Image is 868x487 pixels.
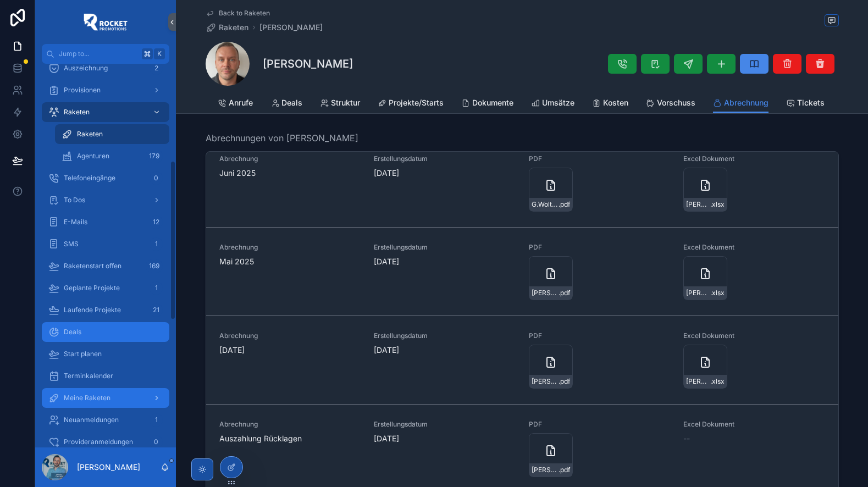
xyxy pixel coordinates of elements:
div: 169 [146,259,163,273]
span: .pdf [559,466,570,474]
a: Back to Raketen [206,9,270,18]
span: .pdf [559,289,570,297]
span: Meine Raketen [64,394,110,402]
span: Agenturen [77,152,109,161]
a: Umsätze [531,93,574,115]
span: Neuanmeldungen [64,416,119,424]
span: Provisionen [64,86,101,95]
span: .pdf [559,200,570,209]
span: Anrufe [229,97,253,108]
a: Geplante Projekte1 [42,278,169,298]
a: Struktur [320,93,360,115]
a: Provideranmeldungen0 [42,432,169,452]
span: Excel Dokument [683,154,825,163]
a: SMS1 [42,234,169,254]
span: Tickets [797,97,825,108]
span: Mai 2025 [219,256,361,267]
span: Erstellungsdatum [374,154,516,163]
a: Raketen [206,22,248,33]
a: [PERSON_NAME] [259,22,323,33]
span: Auszeichnung [64,64,108,73]
span: Back to Raketen [219,9,270,18]
span: .xlsx [710,289,725,297]
button: Jump to...K [42,44,169,64]
span: Abrechnung [219,331,361,340]
span: Deals [64,328,81,336]
span: PDF [529,243,671,252]
a: Provisionen [42,80,169,100]
a: Meine Raketen [42,388,169,408]
h1: [PERSON_NAME] [263,56,353,71]
div: 179 [146,150,163,163]
p: [PERSON_NAME] [77,462,140,473]
span: Abrechnung [219,154,361,163]
span: PDF [529,154,671,163]
a: To Dos [42,190,169,210]
a: E-Mails12 [42,212,169,232]
span: G.Wolter_GU-7306 [532,200,559,209]
span: PDF [529,420,671,429]
span: [DATE] [374,345,516,356]
div: 1 [150,237,163,251]
a: Auszeichnung2 [42,58,169,78]
div: 0 [150,435,163,449]
a: Projekte/Starts [378,93,444,115]
span: .pdf [559,377,570,386]
span: Vorschuss [657,97,695,108]
a: Agenturen179 [55,146,169,166]
span: [DATE] [219,345,361,356]
span: [PERSON_NAME] [686,289,710,297]
span: SMS [64,240,79,248]
a: Abrechnung [713,93,769,114]
span: Auszahlung Rücklagen [219,433,361,444]
span: .xlsx [710,377,725,386]
span: Provideranmeldungen [64,438,133,446]
a: Deals [270,93,302,115]
a: Deals [42,322,169,342]
img: App logo [84,13,128,31]
span: Deals [281,97,302,108]
span: [PERSON_NAME]-7222 [532,289,559,297]
span: To Dos [64,196,85,204]
div: 1 [150,413,163,427]
span: Start planen [64,350,102,358]
span: Erstellungsdatum [374,243,516,252]
span: Abrechnung [724,97,769,108]
a: Telefoneingänge0 [42,168,169,188]
a: Anrufe [218,93,253,115]
span: Erstellungsdatum [374,420,516,429]
span: [PERSON_NAME]-2 [532,466,559,474]
span: Geplante Projekte [64,284,120,292]
div: 12 [150,215,163,229]
a: Raketenstart offen169 [42,256,169,276]
span: -- [683,433,690,444]
span: [DATE] [374,168,516,179]
span: [PERSON_NAME] [686,200,710,209]
a: Dokumente [461,93,513,115]
span: Juni 2025 [219,168,361,179]
span: Abrechnung [219,420,361,429]
span: Excel Dokument [683,420,825,429]
a: Raketen [42,102,169,122]
span: Erstellungsdatum [374,331,516,340]
a: Kosten [592,93,628,115]
div: 2 [150,62,163,75]
span: Excel Dokument [683,331,825,340]
span: .xlsx [710,200,725,209]
span: Terminkalender [64,372,113,380]
span: [DATE] [374,256,516,267]
span: Raketen [77,130,103,139]
span: E-Mails [64,218,87,226]
span: Telefoneingänge [64,174,115,182]
span: Raketenstart offen [64,262,121,270]
div: 1 [150,281,163,295]
span: Abrechnungen von [PERSON_NAME] [206,131,358,145]
a: Start planen [42,344,169,364]
span: [PERSON_NAME]-7078 [532,377,559,386]
a: Raketen [55,124,169,144]
div: 0 [150,171,163,185]
span: Abrechnung [219,243,361,252]
div: scrollable content [35,64,176,447]
a: Neuanmeldungen1 [42,410,169,430]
